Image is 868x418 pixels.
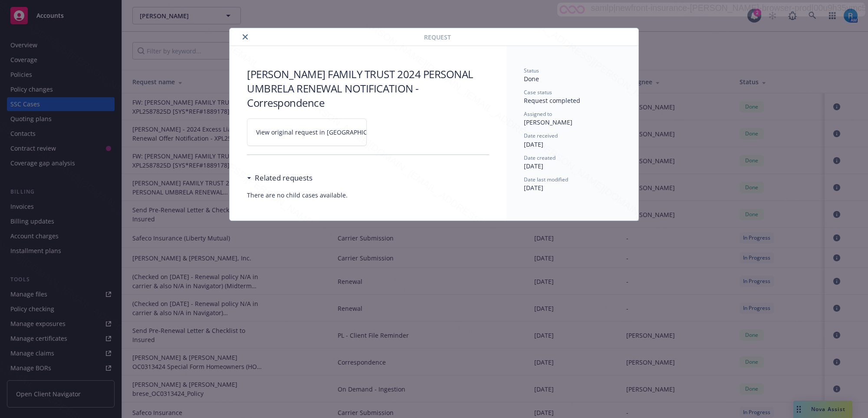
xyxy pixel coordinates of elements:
span: Done [524,75,539,83]
span: [DATE] [524,162,543,170]
span: Status [524,67,539,74]
button: close [240,32,250,42]
span: [DATE] [524,140,543,148]
span: Case status [524,89,552,96]
span: Date last modified [524,176,568,183]
h3: Related requests [255,172,312,184]
span: [PERSON_NAME] [524,118,572,126]
a: View original request in [GEOGRAPHIC_DATA] [247,118,367,146]
h3: [PERSON_NAME] FAMILY TRUST 2024 PERSONAL UMBRELA RENEWAL NOTIFICATION - Correspondence [247,67,489,110]
span: Assigned to [524,110,552,118]
span: View original request in [GEOGRAPHIC_DATA] [256,128,388,137]
span: [DATE] [524,184,543,192]
span: Date created [524,154,556,161]
span: There are no child cases available. [247,191,489,200]
span: Date received [524,132,558,139]
div: Related requests [247,172,312,184]
span: Request completed [524,96,580,105]
span: Request [424,33,451,42]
